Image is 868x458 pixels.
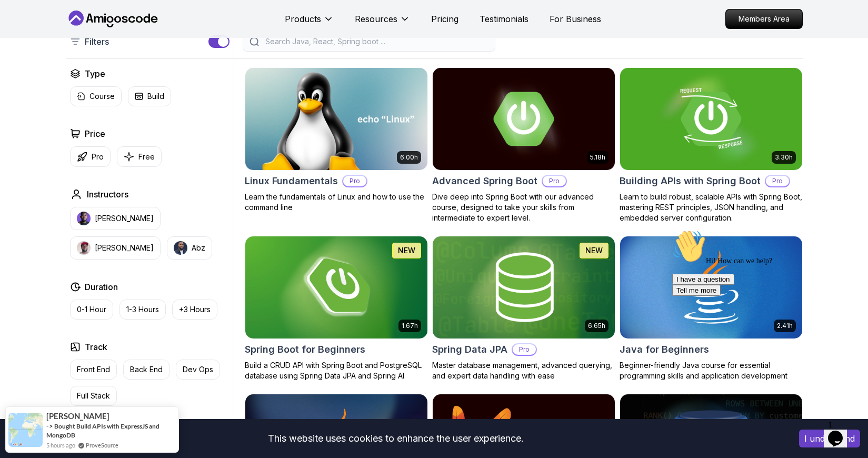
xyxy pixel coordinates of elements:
[77,391,110,401] p: Full Stack
[433,68,615,170] img: Advanced Spring Boot card
[70,300,113,320] button: 0-1 Hour
[620,236,803,381] a: Java for Beginners card2.41hJava for BeginnersBeginner-friendly Java course for essential program...
[620,174,761,188] h2: Building APIs with Spring Boot
[590,153,605,162] p: 5.18h
[432,360,615,381] p: Master database management, advanced querying, and expert data handling with ease
[138,152,155,162] p: Free
[183,364,213,375] p: Dev Ops
[119,300,166,320] button: 1-3 Hours
[480,13,528,25] a: Testimonials
[89,91,115,102] p: Course
[126,304,159,315] p: 1-3 Hours
[4,48,66,59] button: I have a question
[620,236,802,338] img: Java for Beginners card
[432,67,615,223] a: Advanced Spring Boot card5.18hAdvanced Spring BootProDive deep into Spring Boot with our advanced...
[432,174,537,188] h2: Advanced Spring Boot
[176,360,220,380] button: Dev Ops
[174,241,187,255] img: instructor img
[245,192,428,213] p: Learn the fundamentals of Linux and how to use the command line
[355,13,397,25] p: Resources
[4,4,38,38] img: :wave:
[77,364,110,375] p: Front End
[86,441,118,450] a: ProveSource
[433,236,615,338] img: Spring Data JPA card
[588,322,605,330] p: 6.65h
[620,68,802,170] img: Building APIs with Spring Boot card
[355,13,410,34] button: Resources
[179,304,211,315] p: +3 Hours
[725,9,803,29] a: Members Area
[95,243,154,253] p: [PERSON_NAME]
[77,241,91,255] img: instructor img
[4,4,194,71] div: 👋Hi! How can we help?I have a questionTell me more
[432,342,507,357] h2: Spring Data JPA
[8,413,43,447] img: provesource social proof notification image
[70,146,111,167] button: Pro
[668,225,857,411] iframe: chat widget
[46,422,53,430] span: ->
[550,13,601,25] a: For Business
[85,67,105,80] h2: Type
[245,68,427,170] img: Linux Fundamentals card
[775,153,793,162] p: 3.30h
[85,341,107,353] h2: Track
[285,13,334,34] button: Products
[46,441,75,450] span: 5 hours ago
[85,35,109,48] p: Filters
[620,67,803,223] a: Building APIs with Spring Boot card3.30hBuilding APIs with Spring BootProLearn to build robust, s...
[85,281,118,293] h2: Duration
[799,430,860,447] button: Accept cookies
[70,236,161,260] button: instructor img[PERSON_NAME]
[620,342,709,357] h2: Java for Beginners
[77,304,106,315] p: 0-1 Hour
[77,212,91,225] img: instructor img
[117,146,162,167] button: Free
[95,213,154,224] p: [PERSON_NAME]
[46,422,159,439] a: Bought Build APIs with ExpressJS and MongoDB
[128,86,171,106] button: Build
[343,176,366,186] p: Pro
[543,176,566,186] p: Pro
[70,207,161,230] button: instructor img[PERSON_NAME]
[8,427,783,450] div: This website uses cookies to enhance the user experience.
[620,360,803,381] p: Beginner-friendly Java course for essential programming skills and application development
[432,236,615,381] a: Spring Data JPA card6.65hNEWSpring Data JPAProMaster database management, advanced querying, and ...
[70,360,117,380] button: Front End
[70,386,117,406] button: Full Stack
[245,236,428,381] a: Spring Boot for Beginners card1.67hNEWSpring Boot for BeginnersBuild a CRUD API with Spring Boot ...
[513,344,536,355] p: Pro
[400,153,418,162] p: 6.00h
[245,236,427,338] img: Spring Boot for Beginners card
[285,13,321,25] p: Products
[85,127,105,140] h2: Price
[46,412,109,421] span: [PERSON_NAME]
[263,36,488,47] input: Search Java, React, Spring boot ...
[167,236,212,260] button: instructor imgAbz
[147,91,164,102] p: Build
[766,176,789,186] p: Pro
[70,86,122,106] button: Course
[431,13,458,25] a: Pricing
[432,192,615,223] p: Dive deep into Spring Boot with our advanced course, designed to take your skills from intermedia...
[398,245,415,256] p: NEW
[402,322,418,330] p: 1.67h
[726,9,802,28] p: Members Area
[824,416,857,447] iframe: chat widget
[245,360,428,381] p: Build a CRUD API with Spring Boot and PostgreSQL database using Spring Data JPA and Spring AI
[245,67,428,213] a: Linux Fundamentals card6.00hLinux FundamentalsProLearn the fundamentals of Linux and how to use t...
[130,364,163,375] p: Back End
[87,188,128,201] h2: Instructors
[585,245,603,256] p: NEW
[620,192,803,223] p: Learn to build robust, scalable APIs with Spring Boot, mastering REST principles, JSON handling, ...
[4,59,53,71] button: Tell me more
[245,174,338,188] h2: Linux Fundamentals
[123,360,169,380] button: Back End
[192,243,205,253] p: Abz
[4,32,104,39] span: Hi! How can we help?
[172,300,217,320] button: +3 Hours
[92,152,104,162] p: Pro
